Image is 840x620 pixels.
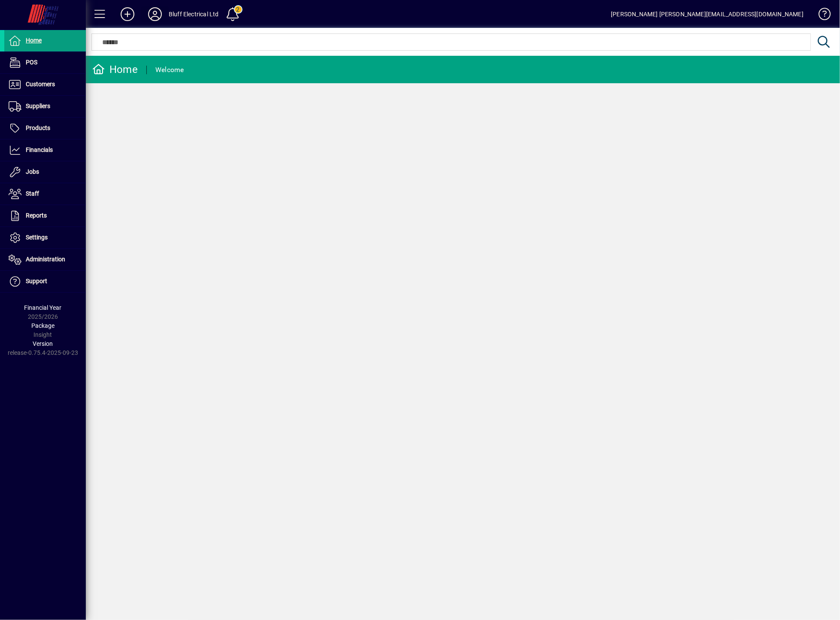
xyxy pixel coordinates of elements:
span: Financials [26,146,53,153]
span: Settings [26,234,48,241]
a: Settings [4,227,86,248]
div: Welcome [155,63,184,77]
span: Customers [26,81,55,88]
span: Financial Year [24,304,62,311]
a: Financials [4,139,86,161]
span: Suppliers [26,103,50,109]
a: Reports [4,205,86,227]
span: Package [31,322,55,329]
a: Support [4,271,86,292]
button: Add [114,6,141,22]
span: Products [26,124,50,131]
span: Jobs [26,168,39,175]
span: Administration [26,256,65,263]
span: Support [26,278,47,284]
a: Staff [4,183,86,205]
div: Bluff Electrical Ltd [169,7,219,21]
span: Version [33,340,53,347]
span: Reports [26,212,47,219]
span: Staff [26,190,39,197]
a: Knowledge Base [812,2,829,30]
div: Home [92,63,138,76]
a: Jobs [4,161,86,183]
a: POS [4,52,86,73]
span: POS [26,59,37,66]
a: Suppliers [4,96,86,117]
span: Home [26,37,42,44]
a: Products [4,118,86,139]
a: Administration [4,249,86,270]
div: [PERSON_NAME] [PERSON_NAME][EMAIL_ADDRESS][DOMAIN_NAME] [611,7,804,21]
a: Customers [4,74,86,95]
button: Profile [141,6,169,22]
